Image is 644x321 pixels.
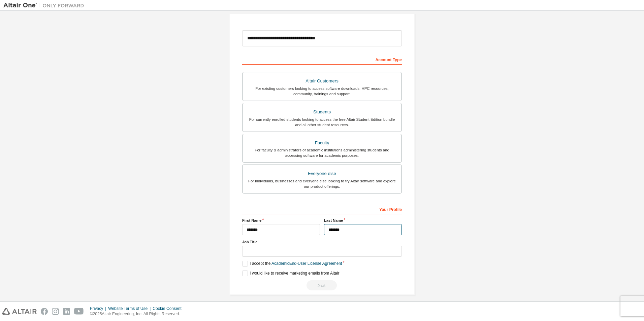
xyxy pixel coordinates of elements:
img: Altair One [3,2,88,9]
label: I accept the [242,261,342,266]
label: I would like to receive marketing emails from Altair [242,271,339,276]
div: Read and acccept EULA to continue [242,280,402,290]
div: For existing customers looking to access software downloads, HPC resources, community, trainings ... [247,86,397,97]
div: Cookie Consent [153,306,185,311]
div: For currently enrolled students looking to access the free Altair Student Edition bundle and all ... [247,117,397,128]
img: linkedin.svg [63,308,70,315]
label: Job Title [242,239,402,245]
label: Last Name [324,218,402,223]
p: © 2025 Altair Engineering, Inc. All Rights Reserved. [90,311,186,317]
div: Account Type [242,54,402,65]
div: Students [247,107,397,117]
div: Faculty [247,138,397,148]
div: Your Profile [242,204,402,214]
div: Everyone else [247,169,397,178]
img: altair_logo.svg [2,308,37,315]
div: Website Terms of Use [108,306,153,311]
div: Privacy [90,306,108,311]
a: Academic End-User License Agreement [271,261,342,266]
div: For individuals, businesses and everyone else looking to try Altair software and explore our prod... [247,178,397,189]
label: First Name [242,218,320,223]
div: Altair Customers [247,76,397,86]
img: youtube.svg [74,308,84,315]
img: instagram.svg [52,308,59,315]
div: For faculty & administrators of academic institutions administering students and accessing softwa... [247,147,397,158]
img: facebook.svg [41,308,48,315]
